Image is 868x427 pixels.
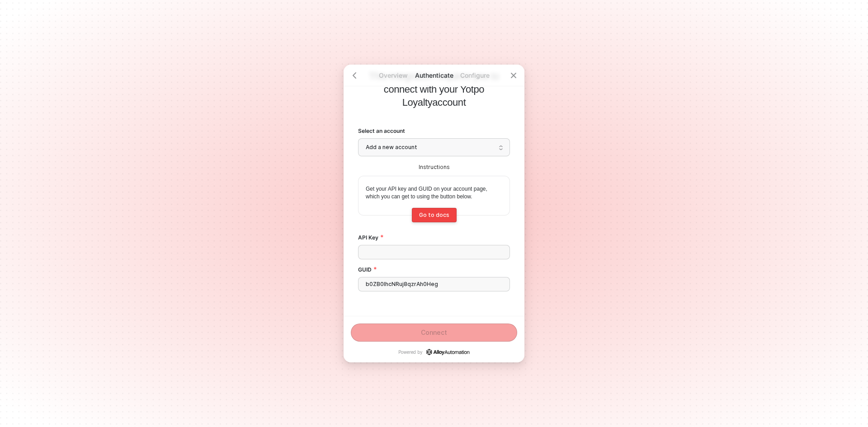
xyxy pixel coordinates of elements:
button: Connect [351,324,517,342]
div: Instructions [358,164,510,171]
label: API Key [358,234,510,241]
input: GUID [358,277,510,291]
label: Select an account [358,127,510,135]
p: Authenticate [414,71,454,80]
p: This integration requires you to connect with your Yotpo Loyalty account [358,70,510,109]
p: Overview [373,71,414,80]
p: Get your API key and GUID on your account page, which you can get to using the button below. [366,185,502,201]
label: GUID [358,266,510,273]
span: icon-close [510,72,517,79]
a: Go to docs [412,208,457,222]
a: icon-success [426,349,470,355]
p: Powered by [398,349,470,355]
input: API Key [358,245,510,259]
span: icon-arrow-left [351,72,358,79]
span: Add a new account [366,141,502,154]
p: Configure [454,71,495,80]
div: Go to docs [419,211,449,218]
